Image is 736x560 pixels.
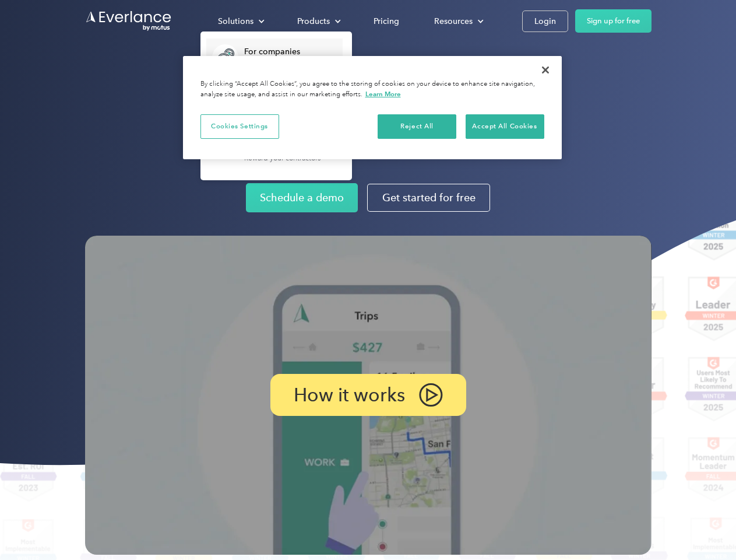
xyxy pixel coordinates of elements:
[534,14,556,29] div: Login
[434,14,473,29] div: Resources
[297,14,330,29] div: Products
[183,56,562,159] div: Cookie banner
[522,10,568,32] a: Login
[286,11,350,32] div: Products
[183,56,562,159] div: Privacy
[218,14,253,29] div: Solutions
[244,46,337,58] div: For companies
[86,69,145,94] input: Submit
[246,183,358,212] a: Schedule a demo
[422,11,493,32] div: Resources
[200,114,279,139] button: Cookies Settings
[466,114,544,139] button: Accept All Cookies
[378,114,456,139] button: Reject All
[575,9,652,33] a: Sign up for free
[362,11,411,32] a: Pricing
[200,79,544,100] div: By clicking “Accept All Cookies”, you agree to the storing of cookies on your device to enhance s...
[85,10,172,32] a: Go to homepage
[374,14,399,29] div: Pricing
[200,32,352,180] nav: Solutions
[365,90,401,98] a: More information about your privacy, opens in a new tab
[206,11,274,32] div: Solutions
[294,388,405,402] p: How it works
[367,184,490,212] a: Get started for free
[206,38,343,76] a: For companiesEasy vehicle reimbursements
[533,57,558,83] button: Close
